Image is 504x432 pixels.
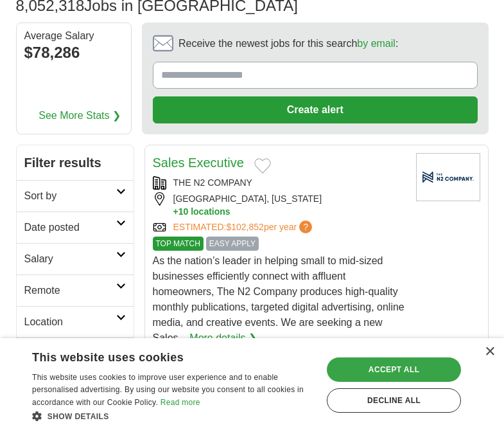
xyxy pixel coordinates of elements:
a: Category [17,337,134,369]
div: Close [485,347,494,357]
div: THE N2 COMPANY [153,176,406,190]
a: Location [17,306,134,337]
div: Accept all [327,357,461,382]
h2: Sort by [24,188,116,204]
a: See More Stats ❯ [39,108,121,123]
span: As the nation’s leader in helping small to mid-sized businesses efficiently connect with affluent... [153,255,404,343]
span: $102,852 [226,222,263,232]
button: Create alert [153,96,478,123]
h2: Salary [24,251,116,267]
div: [GEOGRAPHIC_DATA], [US_STATE] [153,192,406,218]
span: Receive the newest jobs for this search : [178,36,398,51]
button: +10 locations [173,206,406,218]
h2: Location [24,314,116,330]
img: Company logo [416,153,480,201]
a: Sort by [17,180,134,212]
span: EASY APPLY [206,237,259,251]
span: TOP MATCH [153,237,204,251]
span: This website uses cookies to improve user experience and to enable personalised advertising. By u... [32,373,304,408]
div: $78,286 [24,41,123,64]
span: + [173,206,178,218]
div: This website uses cookies [32,346,282,365]
a: Remote [17,274,134,306]
span: Show details [48,412,109,421]
div: Decline all [327,388,461,413]
h2: Filter results [17,145,134,180]
a: by email [357,38,395,49]
a: Read more, opens a new window [161,398,200,407]
a: Salary [17,243,134,274]
div: Average Salary [24,31,123,41]
div: Show details [32,410,314,422]
a: ESTIMATED:$102,852per year? [173,221,315,234]
a: Date posted [17,212,134,243]
h2: Date posted [24,220,116,235]
span: ? [299,221,312,233]
a: More details ❯ [189,330,257,346]
h2: Remote [24,283,116,298]
a: Sales Executive [153,156,244,170]
button: Add to favorite jobs [254,158,271,174]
